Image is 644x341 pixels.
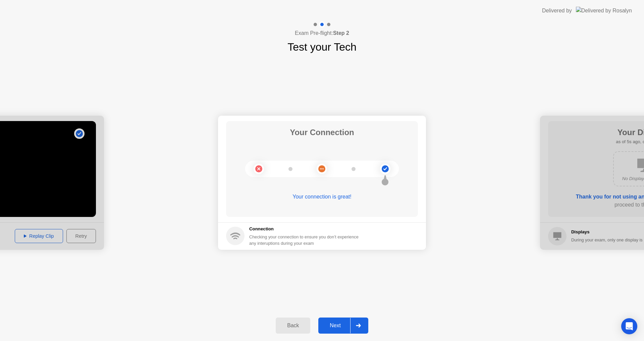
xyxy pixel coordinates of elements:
div: Your connection is great! [226,193,418,201]
div: Open Intercom Messenger [621,318,637,334]
div: Back [278,323,308,329]
h1: Your Connection [290,126,354,138]
b: Step 2 [333,30,349,36]
img: Delivered by Rosalyn [576,7,632,14]
div: Checking your connection to ensure you don’t experience any interuptions during your exam [249,234,363,246]
button: Next [318,318,368,334]
div: Next [320,323,350,329]
button: Back [276,318,310,334]
h4: Exam Pre-flight: [295,29,349,37]
h1: Test your Tech [287,39,357,55]
div: Delivered by [542,7,572,15]
h5: Connection [249,226,363,232]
